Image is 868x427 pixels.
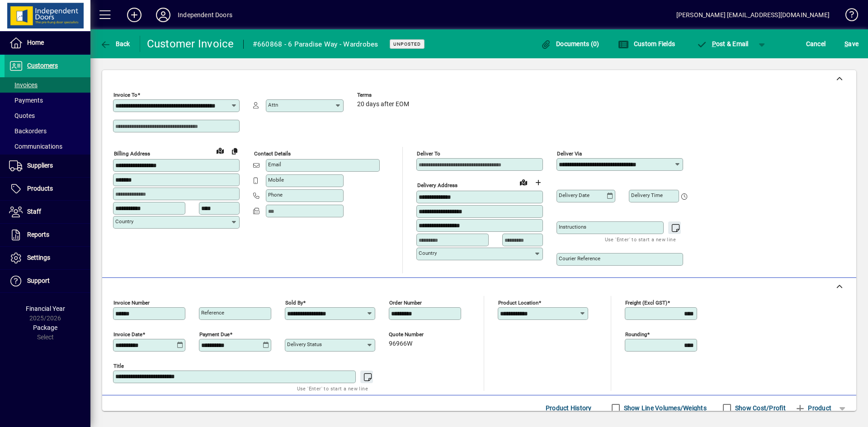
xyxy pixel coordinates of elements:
[5,77,90,93] a: Invoices
[538,36,602,52] button: Documents (0)
[712,40,716,47] span: P
[419,250,437,256] mat-label: Country
[5,139,90,154] a: Communications
[546,401,592,415] span: Product History
[27,254,50,261] span: Settings
[5,247,90,269] a: Settings
[199,331,230,338] mat-label: Payment due
[268,177,284,183] mat-label: Mobile
[149,7,178,23] button: Profile
[227,144,242,158] button: Copy to Delivery address
[5,224,90,246] a: Reports
[5,93,90,108] a: Payments
[631,192,663,198] mat-label: Delivery time
[5,178,90,200] a: Products
[839,2,857,31] a: Knowledge Base
[27,208,41,215] span: Staff
[297,383,368,394] mat-hint: Use 'Enter' to start a new line
[790,400,836,416] button: Product
[9,97,43,104] span: Payments
[100,40,130,47] span: Back
[27,185,53,192] span: Products
[622,404,707,413] label: Show Line Volumes/Weights
[27,162,53,169] span: Suppliers
[389,340,412,347] span: 96966W
[27,62,58,69] span: Customers
[26,305,65,312] span: Financial Year
[178,8,232,22] div: Independent Doors
[9,143,62,150] span: Communications
[213,143,227,158] a: View on map
[5,270,90,292] a: Support
[559,192,590,198] mat-label: Delivery date
[357,101,409,108] span: 20 days after EOM
[389,300,422,306] mat-label: Order number
[90,36,140,52] app-page-header-button: Back
[417,150,440,157] mat-label: Deliver To
[98,36,132,52] button: Back
[27,231,49,238] span: Reports
[9,81,38,89] span: Invoices
[268,161,281,168] mat-label: Email
[605,234,676,244] mat-hint: Use 'Enter' to start a new line
[27,277,50,284] span: Support
[5,108,90,123] a: Quotes
[616,36,677,52] button: Custom Fields
[120,7,149,23] button: Add
[541,40,599,47] span: Documents (0)
[113,331,142,338] mat-label: Invoice date
[804,36,828,52] button: Cancel
[559,255,600,262] mat-label: Courier Reference
[733,404,786,413] label: Show Cost/Profit
[625,331,647,338] mat-label: Rounding
[115,218,133,225] mat-label: Country
[806,37,826,51] span: Cancel
[268,102,278,108] mat-label: Attn
[5,155,90,177] a: Suppliers
[542,400,595,416] button: Product History
[201,310,224,316] mat-label: Reference
[5,201,90,223] a: Staff
[625,300,667,306] mat-label: Freight (excl GST)
[676,8,830,22] div: [PERSON_NAME] [EMAIL_ADDRESS][DOMAIN_NAME]
[389,332,443,338] span: Quote number
[795,401,831,415] span: Product
[9,127,47,135] span: Backorders
[33,324,57,331] span: Package
[357,92,411,98] span: Terms
[842,36,861,52] button: Save
[5,123,90,139] a: Backorders
[287,341,322,347] mat-label: Delivery status
[268,192,283,198] mat-label: Phone
[696,40,749,47] span: ost & Email
[844,40,848,47] span: S
[113,363,124,369] mat-label: Title
[559,224,586,230] mat-label: Instructions
[9,112,35,119] span: Quotes
[498,300,538,306] mat-label: Product location
[692,36,753,52] button: Post & Email
[393,41,421,47] span: Unposted
[113,300,150,306] mat-label: Invoice number
[147,37,234,51] div: Customer Invoice
[27,39,44,46] span: Home
[516,175,531,189] a: View on map
[531,175,545,190] button: Choose address
[844,37,859,51] span: ave
[285,300,303,306] mat-label: Sold by
[618,40,675,47] span: Custom Fields
[113,92,137,98] mat-label: Invoice To
[5,32,90,54] a: Home
[557,150,582,157] mat-label: Deliver via
[253,37,378,52] div: #660868 - 6 Paradise Way - Wardrobes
